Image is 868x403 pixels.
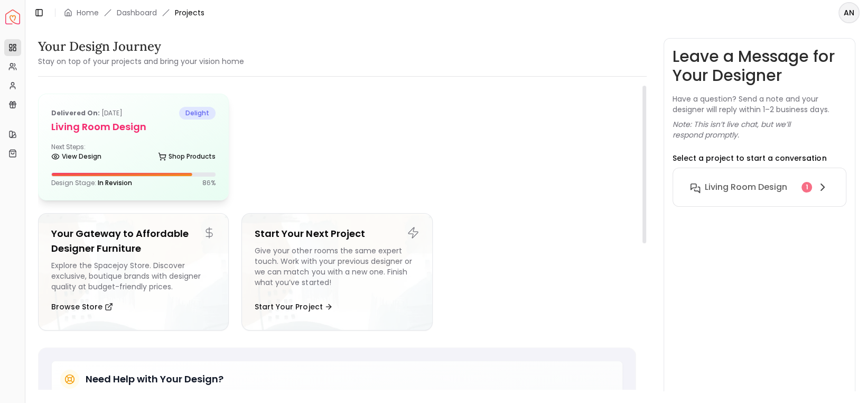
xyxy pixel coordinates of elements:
[673,47,846,85] h3: Leave a Message for Your Designer
[98,178,132,187] span: In Revision
[5,10,20,24] img: Spacejoy Logo
[241,213,432,331] a: Start Your Next ProjectGive your other rooms the same expert touch. Work with your previous desig...
[255,245,419,292] div: Give your other rooms the same expert touch. Work with your previous designer or we can match you...
[51,120,216,134] h5: Living Room Design
[839,3,858,22] span: AN
[117,7,157,18] a: Dashboard
[255,296,333,317] button: Start Your Project
[86,372,223,387] h5: Need Help with Your Design?
[38,38,244,55] h3: Your Design Journey
[51,296,113,317] button: Browse Store
[38,56,244,67] small: Stay on top of your projects and bring your vision home
[838,2,860,23] button: AN
[51,149,101,164] a: View Design
[38,213,229,331] a: Your Gateway to Affordable Designer FurnitureExplore the Spacejoy Store. Discover exclusive, bout...
[801,182,812,193] div: 1
[673,119,846,140] p: Note: This isn’t live chat, but we’ll respond promptly.
[673,94,846,115] p: Have a question? Send a note and your designer will reply within 1–2 business days.
[51,226,216,256] h5: Your Gateway to Affordable Designer Furniture
[51,108,100,117] b: Delivered on:
[202,179,216,187] p: 86 %
[51,143,216,164] div: Next Steps:
[158,149,216,164] a: Shop Products
[705,181,787,194] h6: Living Room Design
[255,226,419,241] h5: Start Your Next Project
[179,107,216,120] span: delight
[175,7,204,18] span: Projects
[51,107,123,120] p: [DATE]
[673,153,826,163] p: Select a project to start a conversation
[5,10,20,24] a: Spacejoy
[51,179,132,187] p: Design Stage:
[51,260,216,292] div: Explore the Spacejoy Store. Discover exclusive, boutique brands with designer quality at budget-f...
[64,7,204,18] nav: breadcrumb
[77,7,99,18] a: Home
[682,177,837,198] button: Living Room Design1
